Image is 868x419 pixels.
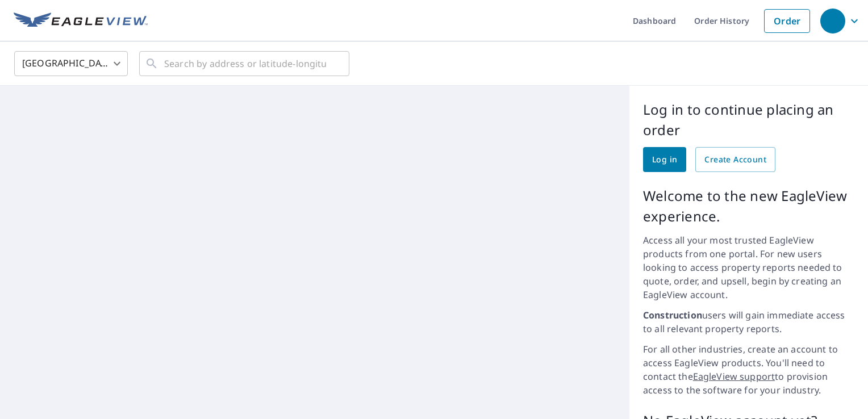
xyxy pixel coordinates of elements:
[695,147,775,172] a: Create Account
[164,48,326,79] input: Search by address or latitude-longitude
[14,12,148,30] img: EV Logo
[643,342,854,397] p: For all other industries, create an account to access EagleView products. You'll need to contact ...
[764,9,810,33] a: Order
[643,147,686,172] a: Log in
[643,99,854,140] p: Log in to continue placing an order
[693,370,775,383] a: EagleView support
[643,309,702,321] strong: Construction
[643,186,854,227] p: Welcome to the new EagleView experience.
[643,233,854,301] p: Access all your most trusted EagleView products from one portal. For new users looking to access ...
[704,153,766,167] span: Create Account
[643,308,854,336] p: users will gain immediate access to all relevant property reports.
[14,48,128,79] div: [GEOGRAPHIC_DATA]
[652,153,677,167] span: Log in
